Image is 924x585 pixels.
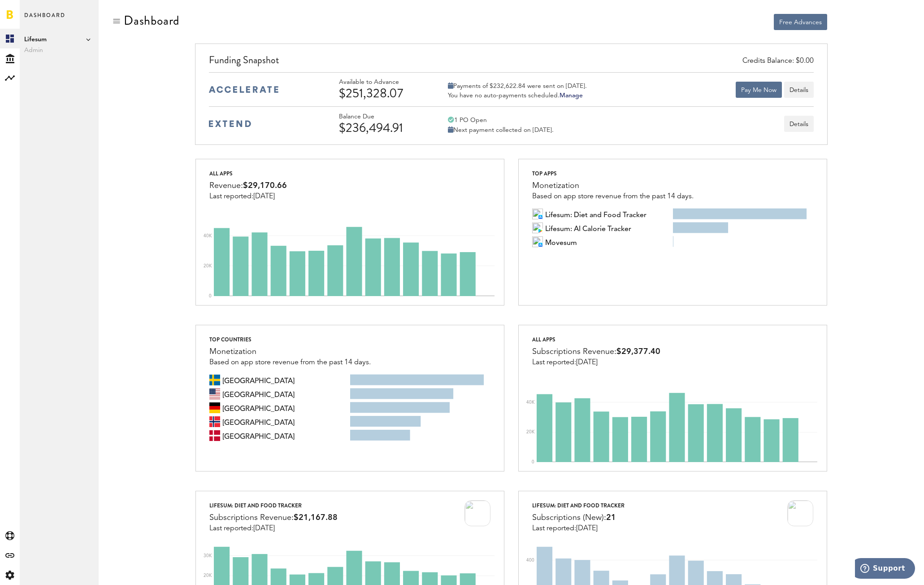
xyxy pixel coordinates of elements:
[526,400,535,405] text: 40K
[545,236,577,247] span: Movesum
[339,113,424,121] div: Balance Due
[124,13,179,28] div: Dashboard
[532,500,625,511] div: Lifesum: Diet and Food Tracker
[560,92,583,99] a: Manage
[243,182,287,190] span: $29,170.66
[209,179,287,192] div: Revenue:
[209,86,278,93] img: accelerate-medium-blue-logo.svg
[784,116,814,132] button: Details
[448,126,554,134] div: Next payment collected on [DATE].
[532,192,694,201] div: Based on app store revenue from the past 14 days.
[339,79,424,86] div: Available to Advance
[204,264,212,268] text: 20K
[339,121,424,135] div: $236,494.91
[576,359,598,366] span: [DATE]
[204,554,212,558] text: 30K
[24,10,65,29] span: Dashboard
[209,120,251,127] img: extend-medium-blue-logo.svg
[24,34,94,45] span: Lifesum
[222,389,295,399] span: United States
[532,358,660,367] div: Last reported:
[448,82,587,90] div: Payments of $232,622.84 were sent on [DATE].
[532,236,543,247] img: 100x100bb_nkD49Df.jpg
[448,116,554,124] div: 1 PO Open
[209,53,814,72] div: Funding Snapshot
[209,511,338,524] div: Subscriptions Revenue:
[24,45,94,56] span: Admin
[532,168,694,179] div: Top apps
[204,234,212,238] text: 40K
[209,345,371,358] div: Monetization
[545,209,646,219] span: Lifesum: Diet and Food Tracker
[532,223,543,233] img: 7fNrWWPMQZgIs_sVv5Bb3jME5KbEqguW8n4PDo4FsZzvI-xGE2jiJQ2ah8xdkvyTNQ
[576,525,598,532] span: [DATE]
[209,500,338,511] div: Lifesum: Diet and Food Tracker
[209,294,212,298] text: 0
[784,82,814,98] button: Details
[526,559,534,563] text: 400
[209,402,220,413] img: de.svg
[222,402,295,413] span: Germany
[339,86,424,100] div: $251,328.07
[209,168,287,179] div: All apps
[742,56,814,66] div: Credits Balance: $0.00
[532,460,534,464] text: 0
[448,92,587,100] div: You have no auto-payments scheduled.
[532,209,543,219] img: 100x100bb_Xzt0BIY.jpg
[538,228,543,233] img: 17.png
[774,14,827,30] button: Free Advances
[606,514,616,522] span: 21
[532,179,694,192] div: Monetization
[545,223,631,233] span: Lifesum: AI Calorie Tracker
[204,574,212,578] text: 20K
[209,358,371,367] div: Based on app store revenue from the past 14 days.
[616,348,660,356] span: $29,377.40
[209,192,287,201] div: Last reported:
[538,242,543,247] img: 21.png
[209,430,220,441] img: dk.svg
[209,416,220,427] img: no.svg
[532,334,660,345] div: All apps
[294,514,338,522] span: $21,167.88
[532,524,625,533] div: Last reported:
[222,430,295,441] span: Denmark
[209,334,371,345] div: Top countries
[855,558,915,581] iframe: Opens a widget where you can find more information
[532,511,625,524] div: Subscriptions (New):
[253,193,275,200] span: [DATE]
[253,525,275,532] span: [DATE]
[464,500,490,526] img: 100x100bb_Xzt0BIY.jpg
[222,375,295,385] span: Sweden
[222,416,295,427] span: Norway
[209,375,220,385] img: se.svg
[787,500,813,526] img: 100x100bb_Xzt0BIY.jpg
[538,214,543,219] img: 21.png
[532,345,660,358] div: Subscriptions Revenue:
[209,389,220,399] img: us.svg
[209,524,338,533] div: Last reported:
[736,82,782,98] button: Pay Me Now
[526,430,535,435] text: 20K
